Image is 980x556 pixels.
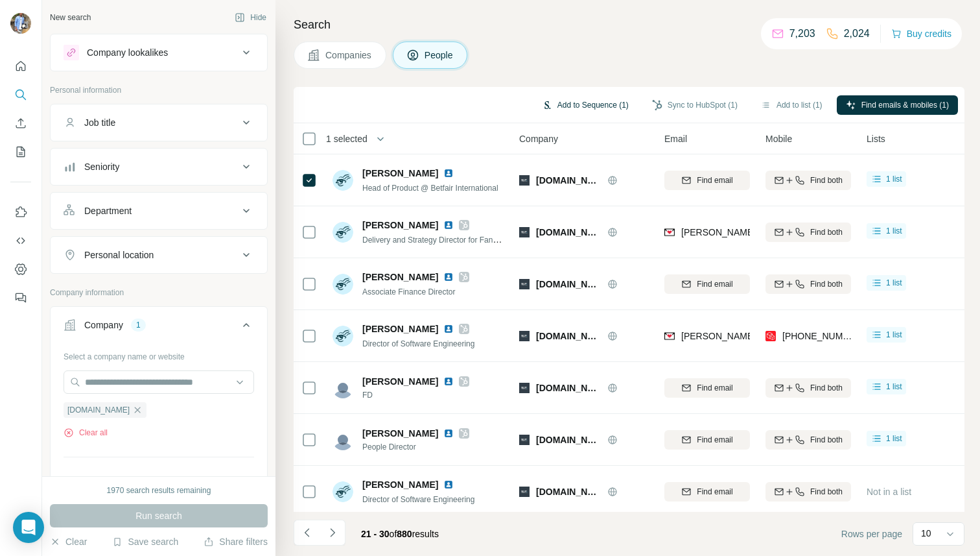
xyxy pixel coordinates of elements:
[810,434,843,446] span: Find both
[867,487,911,497] span: Not in a list
[536,330,601,343] span: [DOMAIN_NAME]
[64,427,108,439] button: Clear all
[664,430,750,450] button: Find email
[765,132,792,145] span: Mobile
[697,175,732,186] span: Find email
[443,220,454,230] img: LinkedIn logo
[664,330,675,343] img: provider findymail logo
[519,383,530,393] img: Logo of blip.pt
[362,271,438,284] span: [PERSON_NAME]
[84,248,154,261] div: Personal location
[533,95,638,115] button: Add to Sequence (1)
[332,481,353,502] img: Avatar
[51,37,267,68] button: Company lookalikes
[13,512,44,543] div: Open Intercom Messenger
[332,170,353,191] img: Avatar
[361,529,390,539] span: 21 - 30
[886,433,902,444] span: 1 list
[536,433,601,446] span: [DOMAIN_NAME]
[664,226,675,239] img: provider findymail logo
[664,274,750,294] button: Find email
[886,277,902,289] span: 1 list
[425,49,454,62] span: People
[390,529,397,539] span: of
[84,116,115,129] div: Job title
[50,12,91,23] div: New search
[362,375,438,388] span: [PERSON_NAME]
[765,430,851,450] button: Find both
[51,151,267,182] button: Seniority
[443,479,454,490] img: LinkedIn logo
[536,174,601,187] span: [DOMAIN_NAME]
[443,272,454,282] img: LinkedIn logo
[664,171,750,190] button: Find email
[397,529,412,539] span: 880
[810,278,843,290] span: Find both
[326,132,367,145] span: 1 selected
[789,26,815,42] p: 7,203
[697,382,732,394] span: Find email
[886,329,902,341] span: 1 list
[10,140,31,163] button: My lists
[67,404,130,416] span: [DOMAIN_NAME]
[362,219,438,232] span: [PERSON_NAME]
[697,486,732,498] span: Find email
[886,381,902,393] span: 1 list
[204,535,268,548] button: Share filters
[536,226,601,239] span: [DOMAIN_NAME]
[891,25,951,43] button: Buy credits
[861,99,949,111] span: Find emails & mobiles (1)
[810,175,843,186] span: Find both
[362,389,469,401] span: FD
[50,535,87,548] button: Clear
[50,84,268,96] p: Personal information
[536,485,601,498] span: [DOMAIN_NAME]
[810,486,843,498] span: Find both
[519,132,558,145] span: Company
[84,204,132,217] div: Department
[443,324,454,334] img: LinkedIn logo
[886,225,902,237] span: 1 list
[841,527,902,540] span: Rows per page
[294,520,320,546] button: Navigate to previous page
[362,495,474,504] span: Director of Software Engineering
[765,378,851,398] button: Find both
[10,258,31,281] button: Dashboard
[765,171,851,190] button: Find both
[536,278,601,291] span: [DOMAIN_NAME]
[362,184,498,193] span: Head of Product @ Betfair International
[837,95,958,115] button: Find emails & mobiles (1)
[643,95,747,115] button: Sync to HubSpot (1)
[131,319,146,331] div: 1
[752,95,832,115] button: Add to list (1)
[10,54,31,78] button: Quick start
[886,173,902,185] span: 1 list
[332,429,353,450] img: Avatar
[867,132,885,145] span: Lists
[362,287,455,296] span: Associate Finance Director
[519,435,530,445] img: Logo of blip.pt
[810,226,843,238] span: Find both
[51,239,267,271] button: Personal location
[112,535,178,548] button: Save search
[443,428,454,439] img: LinkedIn logo
[64,346,254,363] div: Select a company name or website
[443,376,454,387] img: LinkedIn logo
[664,482,750,502] button: Find email
[362,339,474,348] span: Director of Software Engineering
[10,200,31,224] button: Use Surfe on LinkedIn
[664,378,750,398] button: Find email
[325,49,373,62] span: Companies
[362,167,438,180] span: [PERSON_NAME]
[362,234,509,245] span: Delivery and Strategy Director for FanDuel
[536,381,601,394] span: [DOMAIN_NAME]
[921,527,931,540] p: 10
[51,107,267,138] button: Job title
[332,222,353,243] img: Avatar
[361,529,439,539] span: results
[765,274,851,294] button: Find both
[443,168,454,178] img: LinkedIn logo
[844,26,870,42] p: 2,024
[697,278,732,290] span: Find email
[10,83,31,106] button: Search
